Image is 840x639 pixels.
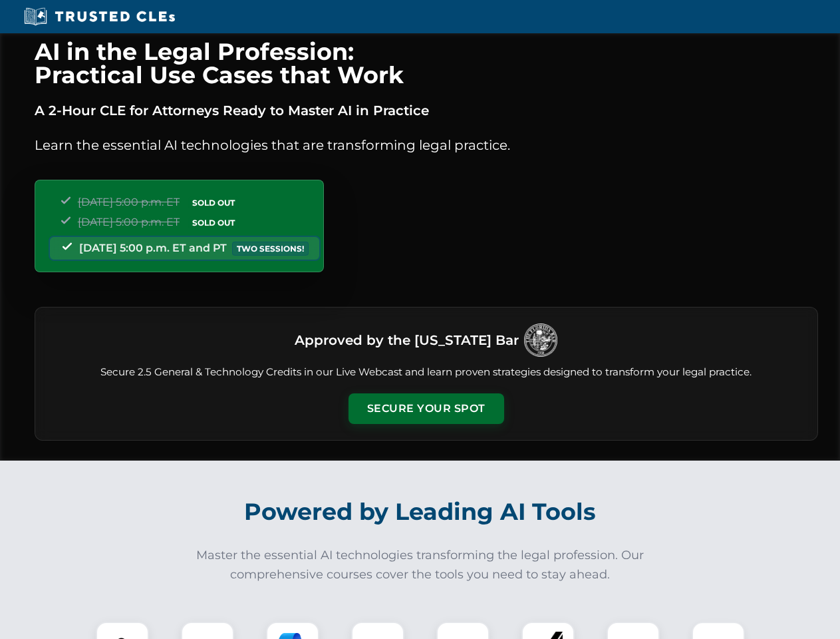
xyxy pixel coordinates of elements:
span: [DATE] 5:00 p.m. ET [78,216,180,228]
span: SOLD OUT [188,216,239,230]
span: [DATE] 5:00 p.m. ET [78,196,180,208]
h2: Powered by Leading AI Tools [52,489,789,535]
button: Secure Your Spot [349,393,504,424]
span: SOLD OUT [188,196,239,210]
p: Learn the essential AI technologies that are transforming legal practice. [35,134,818,156]
img: Trusted CLEs [20,7,179,27]
p: Master the essential AI technologies transforming the legal profession. Our comprehensive courses... [188,546,653,584]
p: A 2-Hour CLE for Attorneys Ready to Master AI in Practice [35,100,818,121]
h1: AI in the Legal Profession: Practical Use Cases that Work [35,40,818,87]
h3: Approved by the [US_STATE] Bar [295,328,519,352]
img: Logo [524,323,557,357]
p: Secure 2.5 General & Technology Credits in our Live Webcast and learn proven strategies designed ... [51,365,801,380]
